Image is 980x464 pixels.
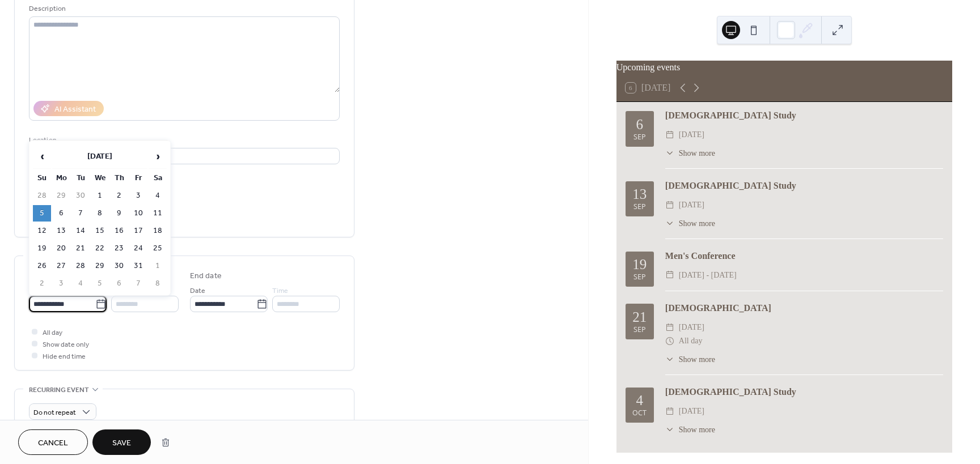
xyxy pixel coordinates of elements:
span: Recurring event [29,384,89,396]
div: [DEMOGRAPHIC_DATA] Study [665,179,943,193]
td: 24 [129,240,147,257]
span: [DATE] [679,405,704,418]
td: 2 [110,188,128,204]
td: 28 [33,188,51,204]
button: ​Show more [665,218,715,229]
th: Sa [149,170,167,186]
td: 19 [33,240,51,257]
td: 6 [52,205,70,222]
td: 4 [149,188,167,204]
td: 6 [110,275,128,292]
td: 29 [52,188,70,204]
div: ​ [665,354,674,365]
div: Sep [633,326,646,334]
td: 1 [91,188,109,204]
div: ​ [665,218,674,229]
span: All day [679,334,703,348]
button: ​Show more [665,147,715,159]
div: ​ [665,334,674,348]
div: [DEMOGRAPHIC_DATA] Study [665,109,943,122]
td: 10 [129,205,147,222]
div: 6 [636,117,644,131]
div: [DEMOGRAPHIC_DATA] Study [665,385,943,399]
th: [DATE] [52,144,147,169]
td: 16 [110,223,128,239]
div: [DEMOGRAPHIC_DATA] [665,301,943,315]
div: 19 [632,257,647,271]
span: [DATE] - [DATE] [679,269,737,282]
div: End date [190,270,222,282]
td: 22 [91,240,109,257]
td: 28 [71,258,90,274]
span: Show more [679,424,715,436]
td: 21 [71,240,90,257]
div: ​ [665,424,674,436]
div: Location [29,134,337,146]
td: 15 [91,223,109,239]
div: ​ [665,147,674,159]
td: 8 [149,275,167,292]
span: [DATE] [679,198,704,212]
span: Save [112,437,131,449]
td: 17 [129,223,147,239]
button: ​Show more [665,424,715,436]
div: 13 [632,187,647,201]
td: 30 [110,258,128,274]
td: 3 [52,275,70,292]
div: ​ [665,321,674,334]
button: Cancel [18,429,88,455]
span: Do not repeat [33,406,76,419]
td: 4 [71,275,90,292]
td: 25 [149,240,167,257]
span: Hide end time [43,351,86,363]
span: › [149,145,166,168]
div: ​ [665,198,674,212]
div: Men's Conference [665,249,943,263]
div: ​ [665,405,674,418]
div: Sep [633,134,646,141]
td: 1 [149,258,167,274]
th: Tu [71,170,90,186]
td: 3 [129,188,147,204]
span: Show date only [43,339,89,351]
div: ​ [665,269,674,282]
span: [DATE] [679,128,704,142]
td: 29 [91,258,109,274]
span: ‹ [33,145,50,168]
td: 18 [149,223,167,239]
div: Sep [633,203,646,211]
span: All day [43,327,62,339]
td: 9 [110,205,128,222]
div: 4 [636,393,644,407]
td: 8 [91,205,109,222]
td: 5 [91,275,109,292]
td: 13 [52,223,70,239]
div: 21 [632,310,647,324]
td: 7 [71,205,90,222]
td: 2 [33,275,51,292]
span: Time [111,285,127,297]
th: Su [33,170,51,186]
span: [DATE] [679,321,704,334]
button: Save [92,429,151,455]
td: 11 [149,205,167,222]
span: Show more [679,147,715,159]
td: 23 [110,240,128,257]
td: 30 [71,188,90,204]
div: Oct [632,410,647,417]
td: 14 [71,223,90,239]
span: Show more [679,218,715,229]
span: Cancel [38,437,68,449]
td: 7 [129,275,147,292]
td: 12 [33,223,51,239]
th: Mo [52,170,70,186]
div: Sep [633,274,646,281]
span: Date [190,285,205,297]
span: Show more [679,354,715,365]
td: 20 [52,240,70,257]
td: 27 [52,258,70,274]
div: ​ [665,128,674,142]
th: We [91,170,109,186]
td: 31 [129,258,147,274]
